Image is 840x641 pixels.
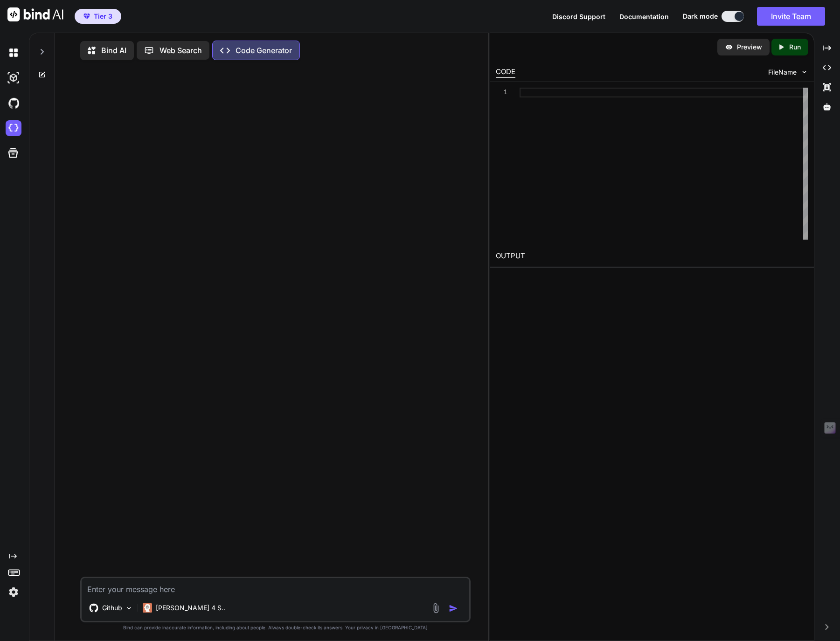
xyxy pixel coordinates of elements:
button: premiumTier 3 [75,9,121,24]
span: Dark mode [683,12,718,21]
p: Bind can provide inaccurate information, including about people. Always double-check its answers.... [80,624,471,631]
img: githubDark [6,95,21,111]
span: Documentation [619,13,669,21]
p: Bind AI [101,45,126,56]
p: Preview [737,42,762,52]
p: Github [102,603,122,613]
span: Discord Support [552,13,605,21]
p: Web Search [160,45,202,56]
p: [PERSON_NAME] 4 S.. [156,603,225,613]
img: darkChat [6,45,21,61]
img: Pick Models [125,604,133,612]
div: CODE [496,67,515,78]
img: preview [725,43,733,51]
img: premium [83,14,90,19]
img: chevron down [800,68,808,76]
button: Discord Support [552,12,605,21]
p: Code Generator [236,45,292,56]
span: FileName [768,68,797,77]
div: 1 [496,88,507,97]
img: icon [449,604,458,613]
button: Invite Team [757,7,825,26]
p: Run [789,42,801,52]
img: settings [6,584,21,600]
span: Tier 3 [94,12,112,21]
img: cloudideIcon [6,120,21,136]
img: Bind AI [7,7,63,21]
img: attachment [430,603,441,613]
button: Documentation [619,12,669,21]
h2: OUTPUT [490,245,814,267]
img: darkAi-studio [6,70,21,86]
img: Claude 4 Sonnet [143,603,152,613]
